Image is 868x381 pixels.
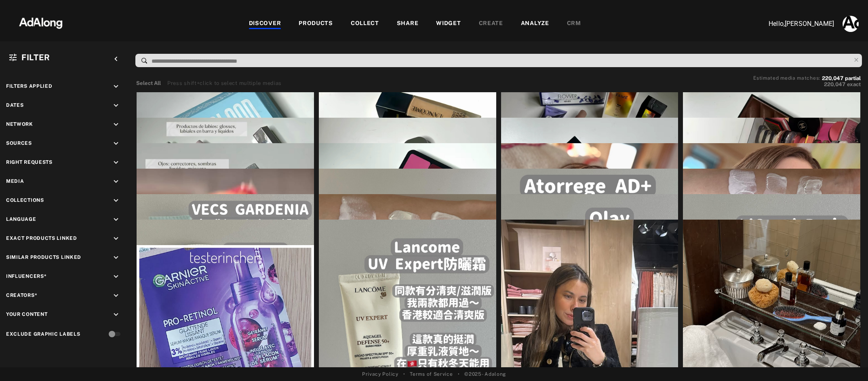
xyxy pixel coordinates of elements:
button: 220,047exact [753,80,861,89]
span: Network [6,121,33,127]
i: keyboard_arrow_down [112,310,120,319]
span: Influencers* [6,273,46,279]
p: Hello, [PERSON_NAME] [753,19,834,29]
img: 63233d7d88ed69de3c212112c67096b6.png [5,10,76,34]
span: Exact Products Linked [6,235,77,241]
span: Filter [21,53,50,62]
span: Similar Products Linked [6,254,81,260]
i: keyboard_arrow_down [112,158,120,167]
div: CRM [567,19,581,29]
a: Privacy Policy [362,370,398,378]
span: Your Content [6,311,47,317]
i: keyboard_arrow_down [112,177,120,186]
div: WIDGET [436,19,461,29]
span: Sources [6,140,32,146]
i: keyboard_arrow_down [112,234,120,243]
i: keyboard_arrow_down [112,253,120,262]
a: Terms of Service [410,370,453,378]
span: Creators* [6,292,37,298]
i: keyboard_arrow_down [112,139,120,148]
div: SHARE [397,19,419,29]
button: 220,047partial [822,76,861,80]
span: Media [6,178,24,184]
span: Language [6,216,36,222]
i: keyboard_arrow_down [112,120,120,129]
i: keyboard_arrow_down [112,101,120,110]
div: Exclude Graphic Labels [6,330,80,338]
button: Account settings [841,14,861,34]
span: 220,047 [824,81,845,87]
i: keyboard_arrow_down [112,196,120,205]
span: • [458,370,460,378]
span: Estimated media matches: [753,75,820,81]
div: Press shift+click to select multiple medias [167,79,282,87]
div: ANALYZE [521,19,549,29]
i: keyboard_arrow_down [112,291,120,300]
div: CREATE [479,19,503,29]
div: DISCOVER [249,19,281,29]
span: 220,047 [822,75,843,81]
span: Right Requests [6,159,53,165]
i: keyboard_arrow_left [112,55,120,63]
span: Filters applied [6,83,53,89]
span: Dates [6,102,24,108]
span: © 2025 - Adalong [464,370,506,378]
button: Select All [136,79,161,87]
div: PRODUCTS [299,19,333,29]
div: COLLECT [351,19,379,29]
i: keyboard_arrow_down [112,272,120,281]
span: Collections [6,197,44,203]
span: • [403,370,405,378]
i: keyboard_arrow_down [112,215,120,224]
img: AAuE7mCcxfrEYqyvOQj0JEqcpTTBGQ1n7nJRUNytqTeM [843,16,859,32]
i: keyboard_arrow_down [112,82,120,91]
